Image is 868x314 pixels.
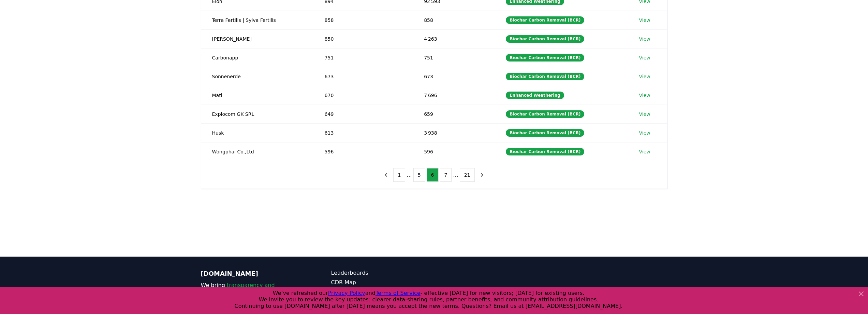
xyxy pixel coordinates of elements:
[413,105,495,123] td: 659
[380,168,392,182] button: previous page
[331,269,434,277] a: Leaderboards
[413,48,495,67] td: 751
[639,111,650,118] a: View
[506,148,584,155] div: Biochar Carbon Removal (BCR)
[413,67,495,86] td: 673
[201,123,314,142] td: Husk
[506,73,584,80] div: Biochar Carbon Removal (BCR)
[506,110,584,118] div: Biochar Carbon Removal (BCR)
[314,48,413,67] td: 751
[413,86,495,105] td: 7 696
[413,11,495,29] td: 858
[201,105,314,123] td: Explocom GK SRL
[314,105,413,123] td: 649
[201,29,314,48] td: [PERSON_NAME]
[201,67,314,86] td: Sonnenerde
[201,48,314,67] td: Carbonapp
[413,123,495,142] td: 3 938
[639,129,650,136] a: View
[314,11,413,29] td: 858
[201,86,314,105] td: Mati
[639,17,650,24] a: View
[413,29,495,48] td: 4 263
[506,129,584,137] div: Biochar Carbon Removal (BCR)
[453,171,458,179] li: ...
[331,278,434,287] a: CDR Map
[393,168,405,182] button: 1
[506,92,564,99] div: Enhanced Weathering
[639,73,650,80] a: View
[314,67,413,86] td: 673
[201,269,304,278] p: [DOMAIN_NAME]
[639,54,650,61] a: View
[506,16,584,24] div: Biochar Carbon Removal (BCR)
[201,142,314,161] td: Wongphai Co.,Ltd
[639,36,650,42] a: View
[413,168,425,182] button: 5
[314,29,413,48] td: 850
[440,168,452,182] button: 7
[639,92,650,99] a: View
[427,168,439,182] button: 6
[639,148,650,155] a: View
[201,11,314,29] td: Terra Fertilis | Sylva Fertilis
[314,86,413,105] td: 670
[407,171,412,179] li: ...
[460,168,475,182] button: 21
[314,123,413,142] td: 613
[201,282,275,297] span: transparency and accountability
[201,281,304,306] p: We bring to the durable carbon removal market
[413,142,495,161] td: 596
[314,142,413,161] td: 596
[506,54,584,62] div: Biochar Carbon Removal (BCR)
[476,168,488,182] button: next page
[506,35,584,43] div: Biochar Carbon Removal (BCR)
